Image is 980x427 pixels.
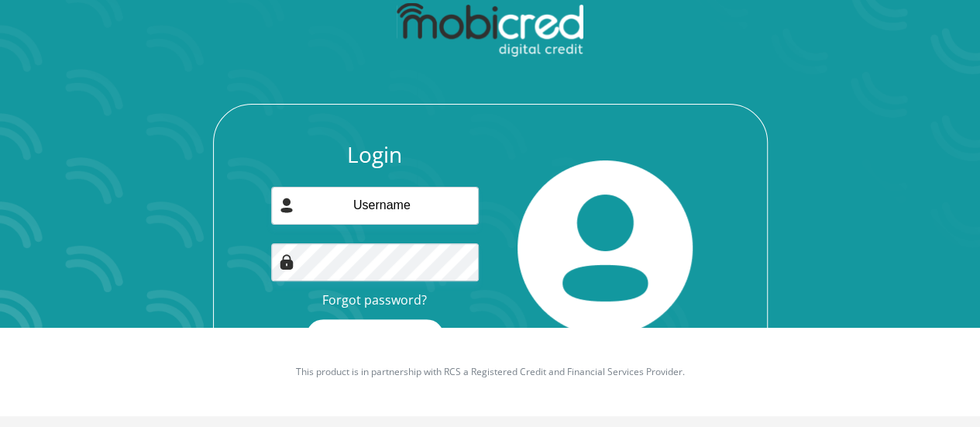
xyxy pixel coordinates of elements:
input: Username [271,187,479,225]
h3: Login [271,142,479,168]
button: Login [306,319,444,354]
p: This product is in partnership with RCS a Registered Credit and Financial Services Provider. [60,365,920,379]
a: Forgot password? [322,291,427,308]
img: Image [279,254,294,270]
img: mobicred logo [397,3,583,57]
img: user-icon image [279,198,294,213]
